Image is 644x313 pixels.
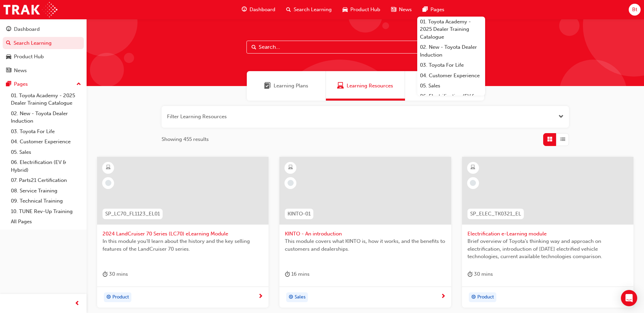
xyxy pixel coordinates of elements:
[441,294,446,300] span: next-icon
[467,237,628,260] span: Brief overview of Toyota’s thinking way and approach on electrification, introduction of [DATE] e...
[6,68,11,74] span: news-icon
[8,147,84,158] a: 05. Sales
[14,53,44,61] div: Product Hub
[105,180,111,186] span: learningRecordVerb_NONE-icon
[399,6,412,14] span: News
[289,293,293,302] span: target-icon
[236,3,281,17] a: guage-iconDashboard
[337,3,386,17] a: car-iconProduct Hub
[8,137,84,147] a: 04. Customer Experience
[467,270,473,278] span: duration-icon
[246,41,484,54] input: Search...
[405,71,484,101] a: SessionsSessions
[247,71,326,101] a: Learning PlansLearning Plans
[8,175,84,186] a: 07. Parts21 Certification
[97,157,269,308] a: SP_LC70_FL1123_EL012024 LandCruiser 70 Series (LC70) eLearning ModuleIn this module you'll learn ...
[14,67,27,75] div: News
[477,293,494,301] span: Product
[8,90,84,108] a: 01. Toyota Academy - 2025 Dealer Training Catalogue
[347,82,393,90] span: Learning Resources
[417,60,485,70] a: 03. Toyota For Life
[14,25,40,33] div: Dashboard
[350,6,380,14] span: Product Hub
[285,237,445,253] span: This module covers what KINTO is, how it works, and the benefits to customers and dealerships.
[6,26,11,33] span: guage-icon
[264,82,271,90] span: Learning Plans
[106,293,111,302] span: target-icon
[3,64,84,77] a: News
[285,270,310,278] div: 16 mins
[467,270,493,278] div: 30 mins
[8,206,84,217] a: 10. TUNE Rev-Up Training
[3,78,84,90] button: Pages
[288,210,311,218] span: KINTO-01
[281,3,337,17] a: search-iconSearch Learning
[294,6,332,14] span: Search Learning
[103,237,263,253] span: In this module you'll learn about the history and the key selling features of the LandCruiser 70 ...
[295,293,306,301] span: Sales
[3,50,84,63] a: Product Hub
[326,71,405,101] a: Learning ResourcesLearning Resources
[103,270,108,278] span: duration-icon
[8,126,84,137] a: 03. Toyota For Life
[106,163,111,172] span: learningResourceType_ELEARNING-icon
[337,82,344,90] span: Learning Resources
[250,6,275,14] span: Dashboard
[258,294,263,300] span: next-icon
[629,4,641,16] button: Bt
[423,5,428,14] span: pages-icon
[462,157,633,308] a: SP_ELEC_TK0321_ELElectrification e-Learning moduleBrief overview of Toyota’s thinking way and app...
[470,180,476,186] span: learningRecordVerb_NONE-icon
[76,80,81,89] span: up-icon
[471,163,475,172] span: learningResourceType_ELEARNING-icon
[286,5,291,14] span: search-icon
[8,108,84,126] a: 02. New - Toyota Dealer Induction
[8,186,84,196] a: 08. Service Training
[558,113,564,121] span: Open the filter
[632,6,637,14] span: Bt
[285,270,290,278] span: duration-icon
[3,37,84,49] a: Search Learning
[430,6,444,14] span: Pages
[105,210,160,218] span: SP_LC70_FL1123_EL01
[467,230,628,238] span: Electrification e-Learning module
[3,23,84,36] a: Dashboard
[8,157,84,175] a: 06. Electrification (EV & Hybrid)
[417,70,485,81] a: 04. Customer Experience
[288,180,294,186] span: learningRecordVerb_NONE-icon
[470,210,521,218] span: SP_ELEC_TK0321_EL
[288,163,293,172] span: learningResourceType_ELEARNING-icon
[417,17,485,42] a: 01. Toyota Academy - 2025 Dealer Training Catalogue
[75,299,80,308] span: prev-icon
[112,293,129,301] span: Product
[285,230,445,238] span: KINTO - An introduction
[8,216,84,227] a: All Pages
[471,293,476,302] span: target-icon
[6,54,11,60] span: car-icon
[560,135,565,143] span: List
[6,81,11,87] span: pages-icon
[6,40,11,46] span: search-icon
[103,230,263,238] span: 2024 LandCruiser 70 Series (LC70) eLearning Module
[252,43,256,51] span: Search
[162,135,209,143] span: Showing 455 results
[274,82,308,90] span: Learning Plans
[391,5,396,14] span: news-icon
[417,81,485,91] a: 05. Sales
[343,5,348,14] span: car-icon
[3,22,84,78] button: DashboardSearch LearningProduct HubNews
[103,270,128,278] div: 30 mins
[386,3,417,17] a: news-iconNews
[417,91,485,109] a: 06. Electrification (EV & Hybrid)
[8,196,84,206] a: 09. Technical Training
[3,2,57,17] img: Trak
[279,157,451,308] a: KINTO-01KINTO - An introductionThis module covers what KINTO is, how it works, and the benefits t...
[242,5,247,14] span: guage-icon
[417,42,485,60] a: 02. New - Toyota Dealer Induction
[621,290,637,306] div: Open Intercom Messenger
[14,80,28,88] div: Pages
[417,3,450,17] a: pages-iconPages
[547,135,552,143] span: Grid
